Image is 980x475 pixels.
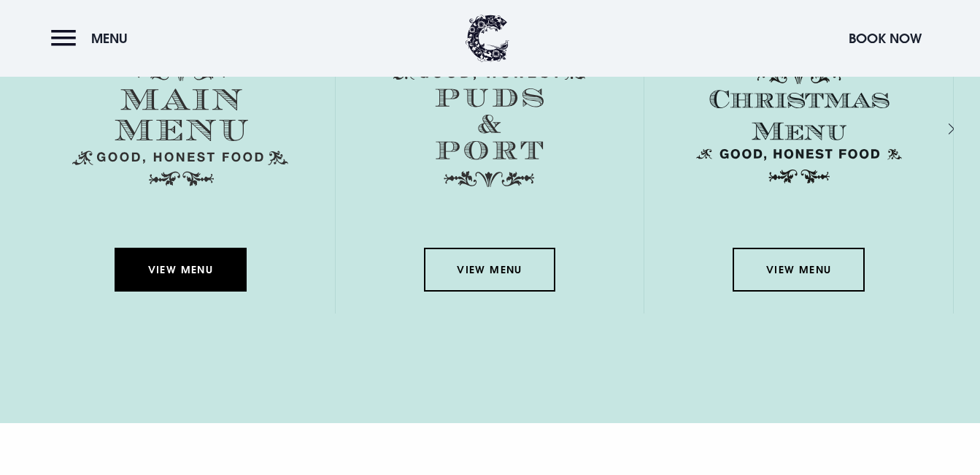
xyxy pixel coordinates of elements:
[393,65,585,188] img: Menu puds and port
[115,248,246,292] a: View Menu
[91,30,128,47] span: Menu
[929,118,943,140] div: Next slide
[51,23,135,54] button: Menu
[72,65,288,186] img: Menu main menu
[841,23,929,54] button: Book Now
[424,248,555,292] a: View Menu
[466,15,509,62] img: Clandeboye Lodge
[733,248,864,292] a: View Menu
[691,65,907,186] img: Christmas Menu SVG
